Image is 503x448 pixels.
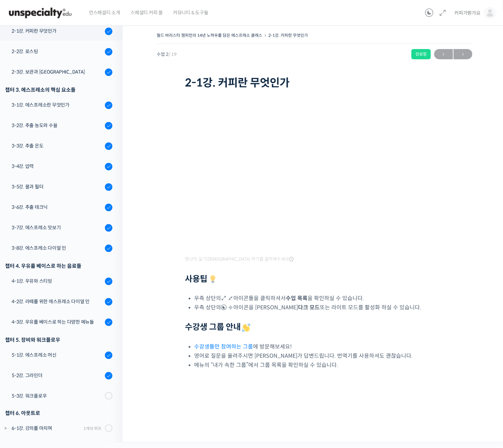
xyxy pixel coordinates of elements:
[194,294,444,303] li: 우측 상단의 아이콘들을 클릭하셔서 을 확인하실 수 있습니다.
[12,277,103,285] div: 4-1강. 우유와 스티밍
[12,318,103,326] div: 4-3강. 우유를 베이스로 하는 다양한 메뉴들
[157,52,177,57] span: 수업 2
[83,425,101,432] div: 1개의 퀴즈
[434,49,453,59] a: ←이전
[12,224,103,231] div: 3-7강. 에스프레소 맛보기
[12,424,81,432] div: 6-1강. 강의를 마치며
[21,226,26,232] span: 홈
[5,335,112,344] div: 챕터 5. 장비와 워크플로우
[12,142,103,150] div: 3-3강. 추출 온도
[209,275,217,283] img: 💡
[12,122,103,129] div: 3-2강. 추출 농도와 수율
[268,33,308,38] a: 2-1강. 커피란 무엇인가
[185,322,251,332] strong: 수강생 그룹 안내
[169,51,177,57] span: / 19
[194,351,444,360] li: 영어로 질문을 올려주시면 [PERSON_NAME]가 답변드립니다. 번역기를 사용하셔도 괜찮습니다.
[286,295,308,302] b: 수업 목록
[5,261,112,271] div: 챕터 4. 우유를 베이스로 하는 음료들
[12,244,103,252] div: 3-8강. 에스프레소 다이얼 인
[298,304,320,311] b: 다크 모드
[12,203,103,211] div: 3-6강. 추출 테크닉
[185,257,294,262] span: 영상이 끊기[DEMOGRAPHIC_DATA] 여기를 클릭해주세요
[45,216,88,233] a: 대화
[434,50,453,59] span: ←
[454,10,481,16] span: 커피가뭔가요
[5,85,112,94] div: 챕터 3. 에스프레소의 핵심 요소들
[12,351,103,359] div: 5-1강. 에스프레소 머신
[185,274,218,284] strong: 사용팁
[194,342,444,351] li: 에 방문해보세요!
[12,183,103,190] div: 3-5강. 물과 필터
[5,408,112,418] div: 챕터 6. 아웃트로
[194,303,444,312] li: 우측 상단의 아이콘을 [PERSON_NAME] 또는 라이트 모드를 활성화 하실 수 있습니다.
[12,68,103,76] div: 2-3강. 보관과 [GEOGRAPHIC_DATA]
[12,392,103,400] div: 5-3강. 워크플로우
[12,27,103,35] div: 2-1강. 커피란 무엇인가
[2,216,45,233] a: 홈
[157,33,262,38] a: 월드 바리스타 챔피언의 14년 노하우를 담은 에스프레소 클래스
[194,343,253,350] a: 수강생들만 참여하는 그룹
[105,226,113,232] span: 설정
[12,372,103,379] div: 5-2강. 그라인더
[242,324,250,332] img: 👋
[454,49,472,59] a: 다음→
[12,163,103,170] div: 3-4강. 압력
[454,50,472,59] span: →
[62,227,70,232] span: 대화
[12,298,103,305] div: 4-2강. 라떼를 위한 에스프레소 다이얼 인
[88,216,131,233] a: 설정
[185,76,444,89] h1: 2-1강. 커피란 무엇인가
[12,48,103,55] div: 2-2강. 로스팅
[411,49,431,59] div: 완료함
[194,360,444,370] li: 메뉴의 “내가 속한 그룹”에서 그룹 목록을 확인하실 수 있습니다.
[12,101,103,109] div: 3-1강. 에스프레소란 무엇인가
